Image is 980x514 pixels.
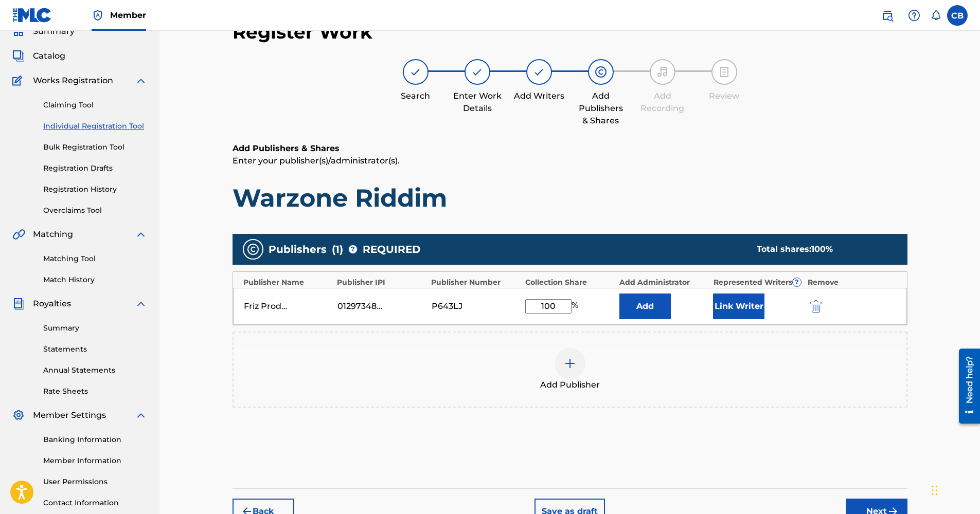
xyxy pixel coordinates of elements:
div: Notifications [931,10,941,21]
span: ? [349,245,357,253]
a: Matching Tool [43,253,147,264]
h1: Warzone Riddim [233,182,907,213]
img: step indicator icon for Add Writers [533,66,545,78]
div: Remove [808,277,897,288]
div: Total shares: [757,243,887,255]
img: add [564,357,576,370]
img: 12a2ab48e56ec057fbd8.svg [810,300,822,313]
div: Publisher IPI [337,277,426,288]
div: Publisher Number [431,277,520,288]
span: Add Publisher [540,379,600,391]
img: Member Settings [12,409,25,421]
img: help [908,9,920,22]
span: Matching [33,228,73,241]
h2: Register Work [233,21,372,44]
span: Member Settings [33,409,106,421]
img: expand [135,409,147,421]
div: User Menu [947,5,968,26]
iframe: Chat Widget [929,465,980,514]
span: Catalog [33,50,65,62]
img: step indicator icon for Add Publishers & Shares [595,66,607,78]
img: Top Rightsholder [92,9,104,22]
div: Drag [932,475,938,506]
span: 100 % [811,244,833,254]
p: Enter your publisher(s)/administrator(s). [233,155,907,167]
div: Represented Writers [714,277,803,288]
button: Link Writer [713,293,764,319]
span: Publishers [269,242,327,257]
a: Claiming Tool [43,100,147,111]
span: ? [793,278,801,286]
button: Add [619,293,671,319]
span: REQUIRED [363,242,421,257]
a: Registration History [43,184,147,195]
div: Add Recording [637,90,688,115]
img: expand [135,228,147,241]
img: Matching [12,228,25,241]
span: Works Registration [33,75,113,87]
span: % [572,299,581,314]
img: expand [135,298,147,310]
a: Statements [43,344,147,355]
div: Add Administrator [619,277,708,288]
img: Catalog [12,50,25,62]
div: Add Writers [513,90,565,102]
img: Summary [12,25,25,38]
img: expand [135,75,147,87]
a: Individual Registration Tool [43,121,147,132]
div: Review [699,90,750,102]
img: search [881,9,894,22]
a: User Permissions [43,476,147,487]
div: Collection Share [525,277,614,288]
img: step indicator icon for Enter Work Details [471,66,484,78]
a: Member Information [43,455,147,466]
a: Contact Information [43,498,147,508]
div: Search [390,90,441,102]
a: Rate Sheets [43,386,147,397]
img: publishers [247,243,259,255]
img: Works Registration [12,75,26,87]
img: MLC Logo [12,8,52,23]
img: step indicator icon for Search [409,66,422,78]
div: Enter Work Details [452,90,503,115]
a: SummarySummary [12,25,75,38]
span: Summary [33,25,75,38]
a: Registration Drafts [43,163,147,174]
a: Summary [43,323,147,334]
a: Public Search [877,5,898,26]
img: Royalties [12,298,25,310]
a: CatalogCatalog [12,50,65,62]
span: Member [110,9,146,21]
a: Banking Information [43,434,147,445]
a: Bulk Registration Tool [43,142,147,153]
iframe: Resource Center [951,345,980,428]
a: Annual Statements [43,365,147,376]
a: Overclaims Tool [43,205,147,216]
img: step indicator icon for Add Recording [656,66,669,78]
span: ( 1 ) [332,242,343,257]
a: Match History [43,274,147,285]
div: Publisher Name [243,277,332,288]
div: Add Publishers & Shares [575,90,627,127]
div: Help [904,5,924,26]
span: Royalties [33,298,71,310]
img: step indicator icon for Review [718,66,730,78]
h6: Add Publishers & Shares [233,142,907,155]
